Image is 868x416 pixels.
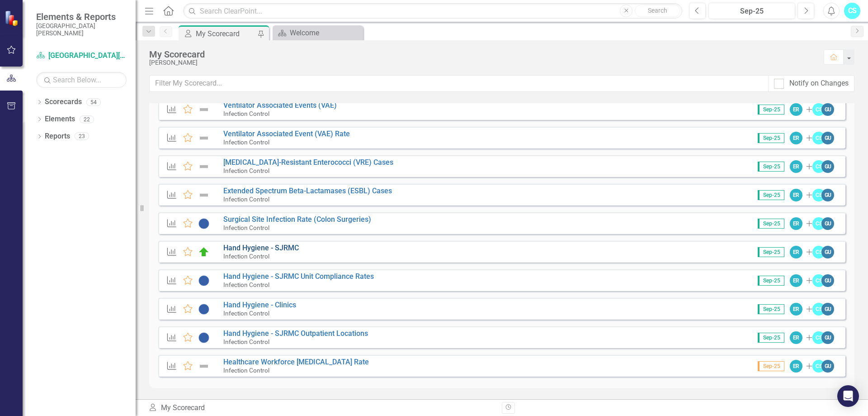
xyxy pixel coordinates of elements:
[821,132,834,144] div: GU
[223,253,269,260] small: Infection Control
[198,218,210,229] img: No Information
[821,303,834,316] div: GU
[223,158,393,167] a: [MEDICAL_DATA]-Resistant Enterococci (VRE) Cases
[198,190,210,201] img: Not Defined
[198,304,210,315] img: No Information
[812,217,825,230] div: CS
[758,247,784,257] span: Sep-25
[812,132,825,144] div: CS
[790,132,802,144] div: ER
[223,110,269,117] small: Infection Control
[198,247,210,258] img: On Target
[223,139,269,146] small: Infection Control
[790,246,802,258] div: ER
[275,27,361,38] a: Welcome
[198,275,210,286] img: No Information
[790,303,802,316] div: ER
[812,189,825,201] div: CS
[75,133,89,140] div: 23
[36,72,127,88] input: Search Below...
[758,133,784,143] span: Sep-25
[198,332,210,343] img: No Information
[223,310,269,317] small: Infection Control
[198,104,210,115] img: Not Defined
[148,403,495,413] div: My Scorecard
[844,3,860,19] button: CS
[45,131,70,142] a: Reports
[223,338,269,345] small: Infection Control
[812,274,825,287] div: CS
[80,115,94,123] div: 22
[223,367,269,374] small: Infection Control
[758,333,784,343] span: Sep-25
[790,103,802,116] div: ER
[223,129,350,138] a: Ventilator Associated Event (VAE) Rate
[821,331,834,344] div: GU
[198,161,210,172] img: Not Defined
[758,105,784,115] span: Sep-25
[223,358,369,366] a: Healthcare Workforce [MEDICAL_DATA] Rate
[790,331,802,344] div: ER
[36,11,127,22] span: Elements & Reports
[790,274,802,287] div: ER
[812,303,825,316] div: CS
[837,385,859,407] div: Open Intercom Messenger
[223,224,269,231] small: Infection Control
[812,246,825,258] div: CS
[812,103,825,116] div: CS
[712,6,792,17] div: Sep-25
[708,3,795,19] button: Sep-25
[149,59,815,66] div: [PERSON_NAME]
[821,217,834,230] div: GU
[821,274,834,287] div: GU
[223,186,392,195] a: Extended Spectrum Beta-Lactamases (ESBL) Cases
[758,162,784,172] span: Sep-25
[223,167,269,174] small: Infection Control
[149,75,769,92] input: Filter My Scorecard...
[223,272,374,281] a: Hand Hygiene - SJRMC Unit Compliance Rates
[821,360,834,373] div: GU
[149,49,815,59] div: My Scorecard
[86,98,101,106] div: 54
[290,27,361,38] div: Welcome
[790,160,802,173] div: ER
[198,361,210,372] img: Not Defined
[812,160,825,173] div: CS
[223,244,299,252] a: Hand Hygiene - SJRMC
[198,133,210,143] img: Not Defined
[821,103,834,116] div: GU
[635,5,680,17] button: Search
[758,361,784,371] span: Sep-25
[183,3,682,19] input: Search ClearPoint...
[223,301,296,309] a: Hand Hygiene - Clinics
[821,160,834,173] div: GU
[223,196,269,203] small: Infection Control
[812,360,825,373] div: CS
[790,189,802,201] div: ER
[223,215,371,224] a: Surgical Site Infection Rate (Colon Surgeries)
[790,217,802,230] div: ER
[196,28,255,39] div: My Scorecard
[789,78,849,89] div: Notify on Changes
[758,304,784,314] span: Sep-25
[758,219,784,229] span: Sep-25
[648,7,667,14] span: Search
[223,101,337,110] a: Ventilator Associated Events (VAE)
[812,331,825,344] div: CS
[45,114,75,124] a: Elements
[223,329,368,338] a: Hand Hygiene - SJRMC Outpatient Locations
[758,276,784,286] span: Sep-25
[821,246,834,258] div: GU
[758,190,784,200] span: Sep-25
[790,360,802,373] div: ER
[36,51,127,61] a: [GEOGRAPHIC_DATA][PERSON_NAME]
[45,97,82,107] a: Scorecards
[223,281,269,288] small: Infection Control
[821,189,834,201] div: GU
[5,10,20,26] img: ClearPoint Strategy
[36,22,127,37] small: [GEOGRAPHIC_DATA][PERSON_NAME]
